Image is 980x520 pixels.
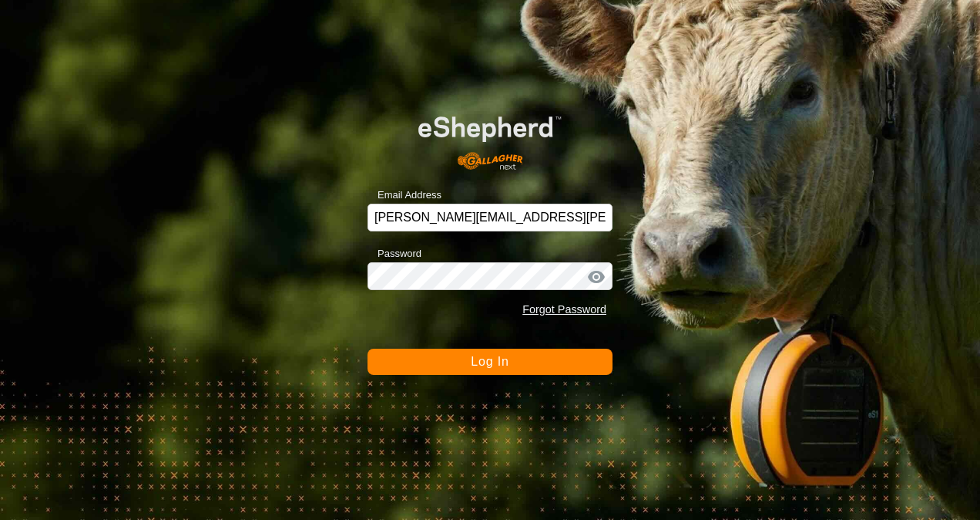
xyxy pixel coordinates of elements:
span: Log In [471,355,508,368]
label: Email Address [367,187,441,203]
label: Password [367,246,421,262]
button: Log In [367,349,612,375]
a: Forgot Password [522,303,606,316]
input: Email Address [367,204,612,231]
img: E-shepherd Logo [392,96,588,179]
